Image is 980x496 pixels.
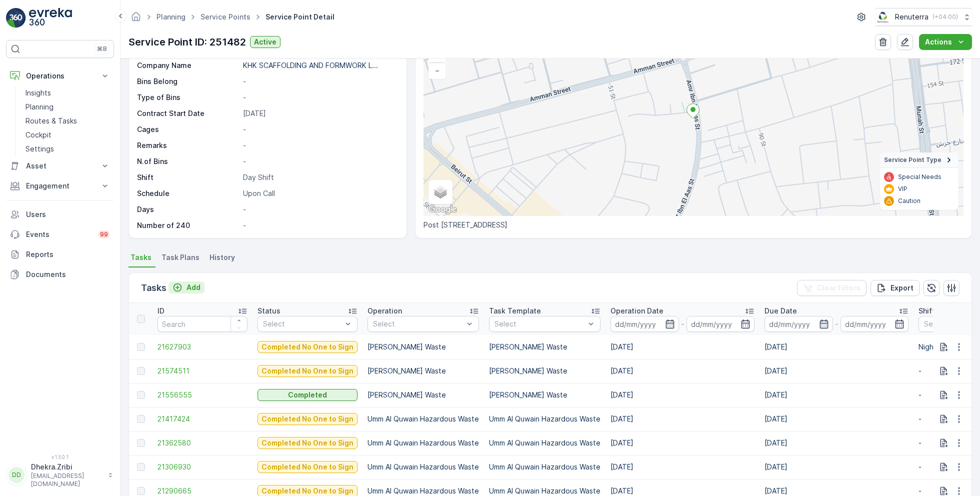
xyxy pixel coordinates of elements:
p: Completed No One to Sign [261,366,353,376]
button: Completed No One to Sign [257,461,357,473]
a: Service Points [200,12,250,21]
span: 21627903 [157,342,247,352]
p: Insights [25,88,51,98]
p: Umm Al Quwain Hazardous Waste [489,438,600,448]
a: Events99 [6,224,114,244]
button: Completed No One to Sign [257,365,357,377]
a: 21362580 [157,438,247,448]
p: Clear Filters [817,283,860,293]
p: - [681,318,684,330]
a: Layers [429,181,451,203]
p: Actions [925,37,952,47]
td: [DATE] [759,407,913,431]
button: Completed No One to Sign [257,437,357,449]
p: - [243,156,396,166]
p: Documents [26,269,110,279]
button: Completed [257,389,357,401]
p: Settings [25,144,54,154]
p: Type of Bins [137,92,239,102]
a: Users [6,204,114,224]
img: Screenshot_2024-07-26_at_13.33.01.png [875,11,891,22]
p: - [243,76,396,86]
a: Cockpit [21,128,114,142]
p: Completed No One to Sign [261,438,353,448]
td: [DATE] [759,455,913,479]
button: Operations [6,66,114,86]
img: logo_light-DOdMpM7g.png [29,8,72,28]
p: Select [263,319,342,329]
p: Operation [367,306,402,316]
p: Completed No One to Sign [261,342,353,352]
div: Toggle Row Selected [137,463,145,471]
button: Renuterra(+04:00) [875,8,972,26]
p: Days [137,204,239,214]
p: Umm Al Quwain Hazardous Waste [489,462,600,472]
p: Planning [25,102,53,112]
p: Cockpit [25,130,51,140]
p: Umm Al Quwain Hazardous Waste [367,486,479,496]
div: Toggle Row Selected [137,343,145,351]
p: Select [494,319,585,329]
p: Schedule [137,188,239,198]
p: Day Shift [243,172,396,182]
a: Routes & Tasks [21,114,114,128]
td: [DATE] [605,383,759,407]
td: [DATE] [605,407,759,431]
p: Add [186,282,200,292]
p: Post [STREET_ADDRESS] [423,220,963,230]
summary: Service Point Type [880,152,958,168]
p: Routes & Tasks [25,116,77,126]
img: logo [6,8,26,28]
p: Shift [918,306,935,316]
p: ( +04:00 ) [932,13,958,21]
p: - [243,124,396,134]
a: Planning [21,100,114,114]
a: 21306930 [157,462,247,472]
p: [PERSON_NAME] Waste [367,366,479,376]
button: Active [250,36,280,48]
p: Remarks [137,140,239,150]
p: Engagement [26,181,94,191]
p: Export [890,283,913,293]
p: KHK SCAFFOLDING AND FORMWORK L... [243,61,378,69]
td: [DATE] [759,383,913,407]
p: [DATE] [243,108,396,118]
button: Add [168,281,204,293]
p: 99 [100,230,108,238]
p: - [243,140,396,150]
button: Engagement [6,176,114,196]
p: [PERSON_NAME] Waste [367,390,479,400]
p: Events [26,229,92,239]
p: Number of 240 [137,220,239,230]
span: 21417424 [157,414,247,424]
p: - [243,92,396,102]
td: [DATE] [759,359,913,383]
a: 21556555 [157,390,247,400]
p: [EMAIL_ADDRESS][DOMAIN_NAME] [31,472,103,488]
div: Toggle Row Selected [137,439,145,447]
p: Active [254,37,276,47]
div: Toggle Row Selected [137,367,145,375]
a: 21290665 [157,486,247,496]
span: Tasks [130,252,151,262]
td: [DATE] [759,335,913,359]
p: Cages [137,124,239,134]
p: N.of Bins [137,156,239,166]
p: Shift [137,172,239,182]
a: 21574511 [157,366,247,376]
a: Homepage [130,15,141,23]
input: dd/mm/yyyy [686,316,755,332]
p: Umm Al Quwain Hazardous Waste [367,414,479,424]
p: Operation Date [610,306,663,316]
p: [PERSON_NAME] Waste [489,342,600,352]
a: Planning [156,12,185,21]
a: Reports [6,244,114,264]
input: dd/mm/yyyy [610,316,679,332]
div: Toggle Row Selected [137,415,145,423]
td: [DATE] [605,431,759,455]
div: Toggle Row Selected [137,487,145,495]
